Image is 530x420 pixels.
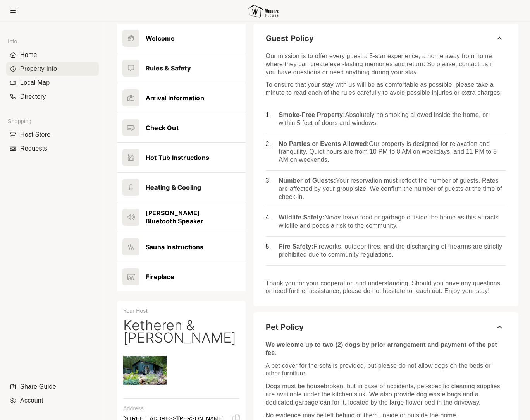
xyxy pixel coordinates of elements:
[6,394,99,408] li: Navigation item
[6,48,99,62] li: Navigation item
[279,177,336,184] strong: Number of Guests:
[266,237,506,266] li: Fireworks, outdoor fires, and the discharging of firearms are strictly prohibited due to communit...
[6,90,99,104] li: Navigation item
[266,382,506,406] p: Dogs must be housebroken, but in case of accidents, pet-specific cleaning supplies are available ...
[6,76,99,90] div: Local Map
[266,52,506,76] p: Our mission is to offer every guest a 5-star experience, a home away from home where they can cre...
[123,405,234,412] p: Address
[123,308,148,314] span: Your Host
[279,111,345,118] strong: Smoke-Free Property:
[266,134,506,171] li: Our property is designed for relaxation and tranquility. Quiet hours are from 10 PM to 8 AM on we...
[6,394,99,408] div: Account
[6,380,99,394] li: Navigation item
[266,279,506,296] p: Thank you for your cooperation and understanding. Should you have any questions or need further a...
[123,319,239,344] h4: Ketheren & [PERSON_NAME]
[266,341,506,357] p: .
[266,341,499,356] strong: We welcome up to two (2) dogs by prior arrangement and payment of the pet fee
[6,48,99,62] div: Home
[6,128,99,142] li: Navigation item
[6,380,99,394] div: Share Guide
[6,62,99,76] div: Property Info
[243,0,284,21] img: Logo
[6,90,99,104] div: Directory
[279,243,314,250] strong: Fire Safety:
[266,171,506,207] li: Your reservation must reflect the number of guests. Rates are affected by your group size. We con...
[6,142,99,156] div: Requests
[266,207,506,237] li: Never leave food or garbage outside the home as this attracts wildlife and poses a risk to the co...
[279,214,325,221] strong: Wildlife Safety:
[6,142,99,156] li: Navigation item
[266,105,506,134] li: Absolutely no smoking allowed inside the home, or within 5 feet of doors and windows.
[123,349,167,392] img: Ketheren & Alex's avatar
[6,128,99,142] div: Host Store
[253,24,518,53] button: Guest Policy
[266,362,506,378] p: A pet cover for the sofa is provided, but please do not allow dogs on the beds or other furniture.
[266,322,304,332] span: Pet Policy
[266,81,506,97] p: To ensure that your stay with us will be as comfortable as possible, please take a minute to read...
[279,141,369,147] strong: No Parties or Events Allowed:
[266,412,458,418] u: No evidence may be left behind of them, inside or outside the home.
[253,312,518,342] button: Pet Policy
[6,76,99,90] li: Navigation item
[6,62,99,76] li: Navigation item
[266,33,314,43] span: Guest Policy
